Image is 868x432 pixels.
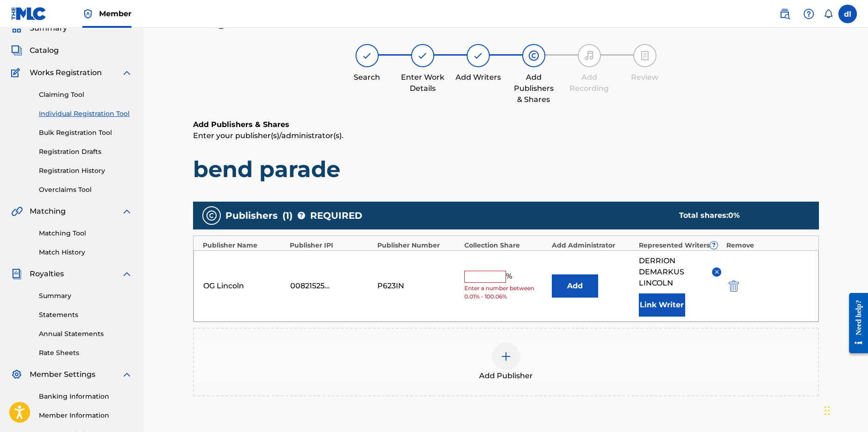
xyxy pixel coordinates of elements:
span: Royalties [30,268,64,280]
button: Add [552,274,598,298]
div: Search [344,72,390,83]
a: Claiming Tool [39,90,132,100]
img: expand [121,369,132,380]
img: Works Registration [11,67,23,78]
img: Royalties [11,268,22,280]
img: 12a2ab48e56ec057fbd8.svg [729,280,739,292]
span: Enter a number between 0.01% - 100.06% [464,284,547,301]
img: Member Settings [11,369,22,380]
a: Banking Information [39,392,132,401]
div: Enter Work Details [400,72,446,94]
a: Overclaims Tool [39,185,132,195]
a: SummarySummary [11,23,67,34]
span: Add Publisher [479,370,533,381]
span: DERRION DEMARKUS LINCOLN [639,255,705,289]
a: Individual Registration Tool [39,109,132,119]
span: Publishers [225,209,278,222]
img: Top Rightsholder [82,8,94,19]
span: ? [710,241,718,249]
span: Member [99,8,131,19]
div: Total shares: [679,210,800,221]
span: % [506,271,514,283]
a: Bulk Registration Tool [39,128,132,138]
div: Add Administrator [552,241,635,250]
a: Registration Drafts [39,147,132,157]
span: Matching [30,206,66,217]
iframe: Resource Center [842,286,868,360]
div: Publisher Number [377,241,460,250]
div: Publisher Name [203,241,286,250]
img: step indicator icon for Add Recording [584,50,595,61]
iframe: Chat Widget [822,388,868,432]
p: Enter your publisher(s)/administrator(s). [193,130,819,141]
div: Remove [726,241,809,250]
div: Add Publishers & Shares [511,72,557,105]
div: Review [622,72,668,83]
img: Summary [11,23,22,34]
img: publishers [206,210,217,221]
h1: bend parade [193,155,819,183]
img: Catalog [11,45,22,56]
img: add [500,351,512,362]
img: Matching [11,206,23,217]
span: Works Registration [30,67,102,78]
img: step indicator icon for Add Publishers & Shares [528,50,539,61]
img: help [803,8,814,19]
a: CatalogCatalog [11,45,59,56]
img: expand [121,67,132,78]
span: ? [298,212,305,219]
div: User Menu [838,5,857,23]
span: 0 % [728,211,740,220]
a: Public Search [775,5,794,23]
img: expand [121,268,132,280]
button: Link Writer [639,293,685,317]
div: Drag [824,397,830,425]
span: Member Settings [30,369,95,380]
img: MLC Logo [11,7,47,20]
div: Represented Writers [639,241,722,250]
span: REQUIRED [310,209,362,222]
img: expand [121,206,132,217]
a: Summary [39,291,132,301]
div: Add Recording [566,72,612,94]
img: step indicator icon for Search [362,50,373,61]
a: Registration History [39,166,132,176]
div: Add Writers [455,72,501,83]
div: Help [799,5,818,23]
span: Catalog [30,45,59,56]
span: ( 1 ) [282,209,293,222]
img: step indicator icon for Review [639,50,650,61]
div: Notifications [824,9,833,19]
img: remove-from-list-button [713,268,720,275]
img: search [779,8,790,19]
span: Summary [30,23,67,34]
img: step indicator icon for Add Writers [473,50,484,61]
img: step indicator icon for Enter Work Details [417,50,428,61]
h6: Add Publishers & Shares [193,119,819,130]
a: Rate Sheets [39,348,132,358]
div: Publisher IPI [290,241,373,250]
div: Collection Share [464,241,547,250]
a: Member Information [39,411,132,420]
a: Matching Tool [39,229,132,238]
a: Annual Statements [39,329,132,339]
a: Statements [39,310,132,320]
a: Match History [39,248,132,257]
